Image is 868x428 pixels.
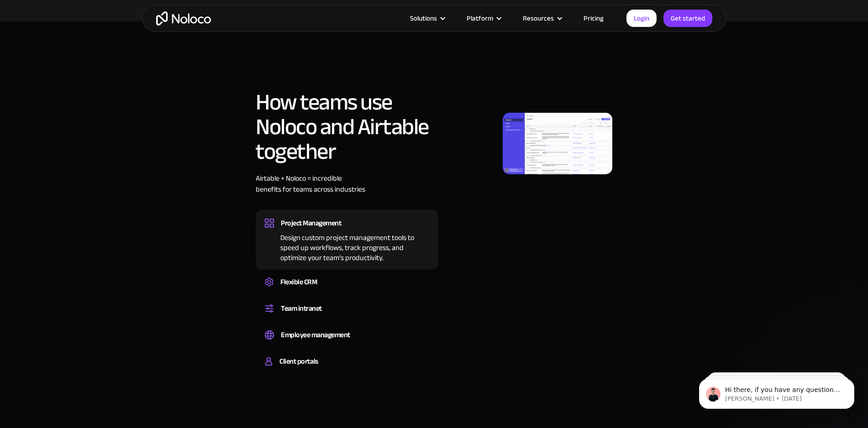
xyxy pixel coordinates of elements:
[265,368,429,371] div: Build a secure, fully-branded, and personalized client portal that lets your customers self-serve.
[256,173,438,209] div: Airtable + Noloco = incredible benefits for teams across industries
[572,12,615,24] a: Pricing
[511,12,572,24] div: Resources
[523,12,554,24] div: Resources
[265,342,429,344] div: Easily manage employee information, track performance, and handle HR tasks from a single platform.
[265,289,429,292] div: Create a custom CRM that you can adapt to your business’s needs, centralize your workflows, and m...
[256,90,438,164] h2: How teams use Noloco and Airtable together
[626,10,657,27] a: Login
[685,360,868,423] iframe: Intercom notifications message
[156,11,211,26] a: home
[265,315,429,318] div: Set up a central space for your team to collaborate, share information, and stay up to date on co...
[663,10,712,27] a: Get started
[399,12,455,24] div: Solutions
[281,216,341,230] div: Project Management
[410,12,437,24] div: Solutions
[265,230,429,263] div: Design custom project management tools to speed up workflows, track progress, and optimize your t...
[279,355,318,368] div: Client portals
[467,12,493,24] div: Platform
[281,302,322,315] div: Team intranet
[281,328,350,342] div: Employee management
[455,12,511,24] div: Platform
[280,275,317,289] div: Flexible CRM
